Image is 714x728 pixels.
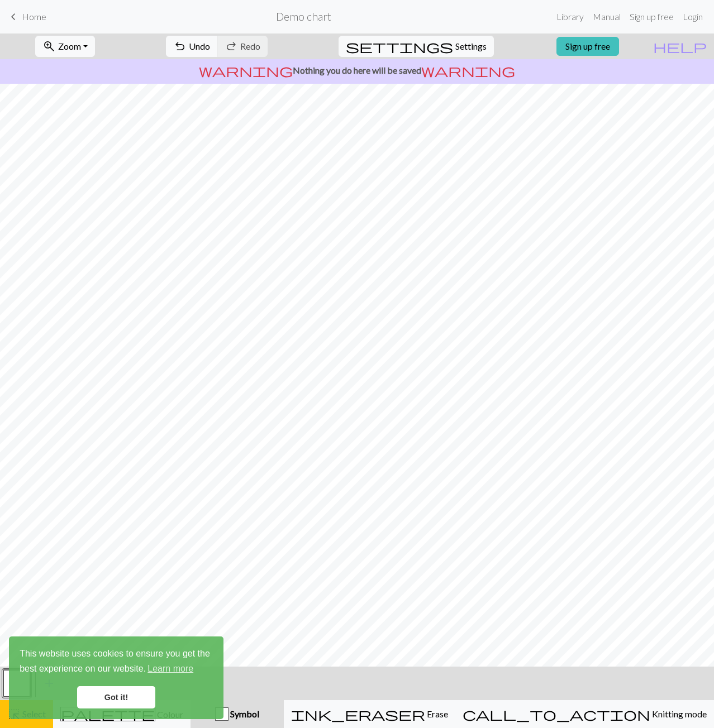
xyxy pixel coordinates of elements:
[189,41,210,51] span: Undo
[173,39,187,54] span: undo
[229,708,259,719] span: Symbol
[552,6,588,28] a: Library
[556,37,619,56] a: Sign up free
[650,708,707,719] span: Knitting mode
[35,36,95,57] button: Zoom
[346,39,453,54] span: settings
[7,9,20,25] span: keyboard_arrow_left
[625,6,678,28] a: Sign up free
[146,660,195,677] a: learn more about cookies
[166,36,218,57] button: Undo
[425,708,448,719] span: Erase
[463,706,650,722] span: call_to_action
[455,40,487,53] span: Settings
[678,6,707,28] a: Login
[199,63,293,78] span: warning
[339,36,494,57] button: SettingsSettings
[346,40,453,53] i: Settings
[421,63,515,78] span: warning
[291,706,425,722] span: ink_eraser
[455,700,714,728] button: Knitting mode
[4,64,710,77] p: Nothing you do here will be saved
[284,700,455,728] button: Erase
[20,647,213,677] span: This website uses cookies to ensure you get the best experience on our website.
[77,686,155,708] a: dismiss cookie message
[191,700,284,728] button: Symbol
[58,41,81,51] span: Zoom
[42,39,56,54] span: zoom_in
[7,706,21,722] span: highlight_alt
[653,39,707,54] span: help
[22,11,46,22] span: Home
[588,6,625,28] a: Manual
[7,7,46,26] a: Home
[9,636,223,719] div: cookieconsent
[276,10,331,23] h2: Demo chart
